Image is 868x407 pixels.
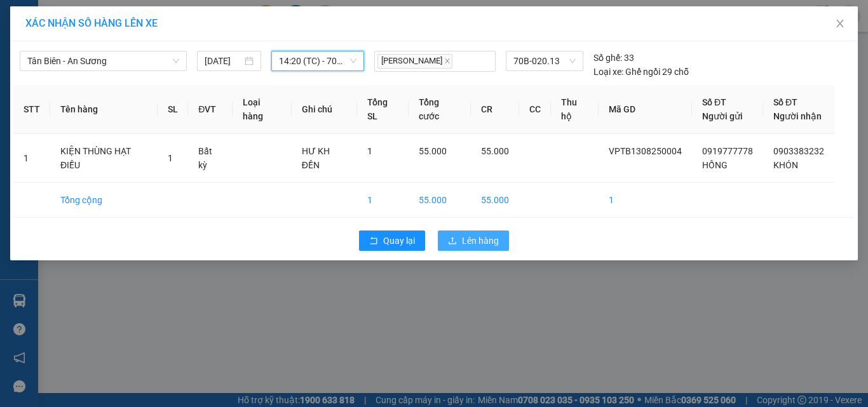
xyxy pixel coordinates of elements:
span: close [835,18,845,29]
th: Tổng cước [409,85,470,134]
span: [PERSON_NAME]: [4,82,133,90]
span: Số ghế: [593,51,622,65]
span: 14:20 (TC) - 70B-020.13 [279,51,357,70]
td: 1 [13,134,50,183]
th: Loại hàng [233,85,291,134]
button: rollbackQuay lại [359,230,425,251]
span: XÁC NHẬN SỐ HÀNG LÊN XE [25,17,158,29]
span: 1 [168,153,173,163]
span: ----------------------------------------- [34,69,156,79]
span: rollback [369,236,378,246]
span: 55.000 [481,146,509,156]
td: 1 [357,183,409,218]
td: Bất kỳ [188,134,233,183]
span: In ngày: [4,92,78,100]
span: Loại xe: [593,65,623,79]
span: Số ĐT [773,97,797,107]
span: close [444,58,451,64]
img: logo [4,8,61,63]
th: Tên hàng [50,85,158,134]
span: HƯ KH ĐỀN [302,146,330,170]
span: 19:08:52 [DATE] [28,92,78,100]
td: 1 [599,183,692,218]
span: VPTB1308250004 [609,146,682,156]
th: Ghi chú [292,85,357,134]
div: 33 [593,51,634,65]
th: STT [13,85,50,134]
input: 13/08/2025 [205,54,241,68]
span: Số ĐT [702,97,726,107]
span: Tân Biên - An Sương [27,51,179,70]
span: VPAS1208250165 [64,81,133,90]
td: 55.000 [471,183,519,218]
span: KHÓN [773,160,798,170]
span: Hotline: 19001152 [100,57,156,64]
span: 0919777778 [702,146,753,156]
th: Thu hộ [551,85,599,134]
td: KIỆN THÙNG HẠT ĐIỀU [50,134,158,183]
strong: ĐỒNG PHƯỚC [100,7,174,18]
span: 1 [367,146,372,156]
span: Quay lại [383,234,415,248]
th: Tổng SL [357,85,409,134]
span: Người nhận [773,111,822,121]
th: ĐVT [188,85,233,134]
span: Bến xe [GEOGRAPHIC_DATA] [100,20,171,36]
td: 55.000 [409,183,470,218]
span: upload [448,236,457,246]
button: uploadLên hàng [438,230,509,251]
span: 55.000 [419,146,447,156]
span: [PERSON_NAME] [377,54,452,69]
span: Người gửi [702,111,743,121]
span: HỒNG [702,160,728,170]
th: Mã GD [599,85,692,134]
th: CC [519,85,551,134]
button: Close [822,6,858,42]
span: 70B-020.13 [513,51,576,70]
span: 01 Võ Văn Truyện, KP.1, Phường 2 [100,38,175,54]
th: CR [471,85,519,134]
th: SL [158,85,188,134]
span: 0903383232 [773,146,824,156]
span: Lên hàng [462,234,499,248]
div: Ghế ngồi 29 chỗ [593,65,689,79]
td: Tổng cộng [50,183,158,218]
